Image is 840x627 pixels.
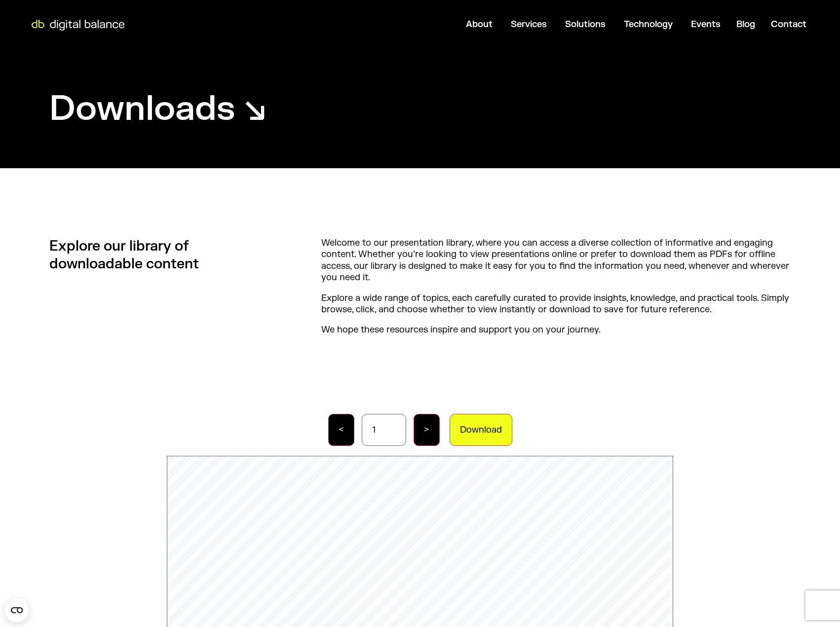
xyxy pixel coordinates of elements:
[5,598,29,622] button: Open CMP widget
[49,237,272,273] h3: Explore our library of downloadable content
[466,19,493,30] a: About
[565,19,606,30] a: Solutions
[132,15,814,34] div: Menu Toggle
[132,15,814,34] nav: Menu
[691,19,721,30] a: Events
[624,19,673,30] a: Technology
[450,414,512,446] button: Download
[321,293,791,316] p: Explore a wide range of topics, each carefully curated to provide insights, knowledge, and practi...
[49,86,267,131] h1: Downloads ↘︎
[511,19,547,30] a: Services
[736,19,755,30] a: Blog
[321,324,791,335] p: We hope these resources inspire and support you on your journey.
[328,414,354,446] button: <
[771,19,806,30] a: Contact
[25,20,131,31] img: Digital Balance logo
[321,237,791,284] p: Welcome to our presentation library, where you can access a diverse collection of informative and...
[414,414,440,446] button: >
